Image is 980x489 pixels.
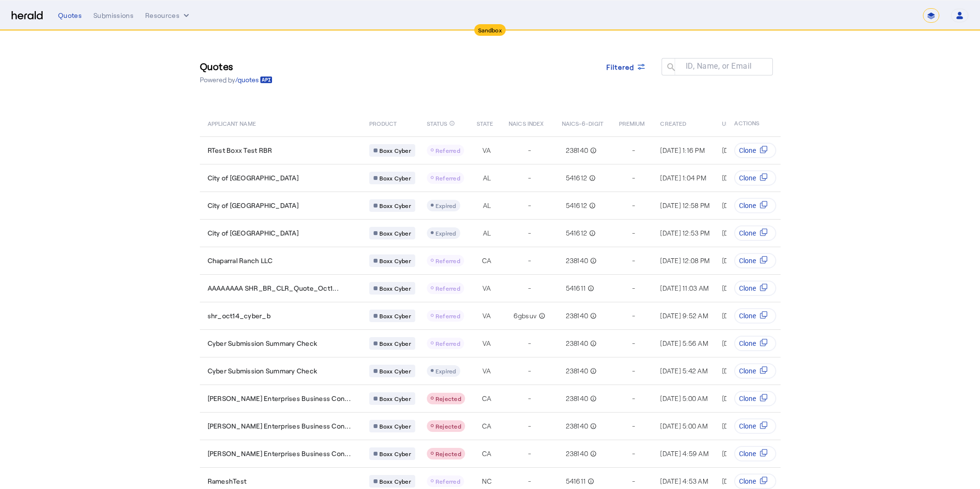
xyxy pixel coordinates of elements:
[528,394,531,403] span: -
[619,118,645,128] span: PREMIUM
[528,449,531,459] span: -
[660,284,709,292] span: [DATE] 11:03 AM
[379,257,411,265] span: Boxx Cyber
[588,421,597,431] mat-icon: info_outline
[599,58,654,75] button: Filtered
[528,173,531,183] span: -
[436,312,460,319] span: Referred
[379,312,411,320] span: Boxx Cyber
[436,147,460,154] span: Referred
[566,449,588,459] span: 238140
[735,474,777,489] button: Clone
[436,478,460,485] span: Referred
[482,339,491,348] span: VA
[722,394,768,402] span: [DATE] 5:01 AM
[566,146,588,155] span: 238140
[208,201,299,210] span: City of [GEOGRAPHIC_DATA]
[436,285,460,292] span: Referred
[722,174,768,182] span: [DATE] 1:05 PM
[587,201,596,210] mat-icon: info_outline
[208,118,256,128] span: APPLICANT NAME
[208,228,299,238] span: City of [GEOGRAPHIC_DATA]
[632,201,635,210] span: -
[739,146,756,155] span: Clone
[482,256,492,266] span: CA
[528,476,531,486] span: -
[722,229,768,237] span: [DATE] 1:24 PM
[528,283,531,293] span: -
[739,476,756,486] span: Clone
[379,477,411,485] span: Boxx Cyber
[208,146,272,155] span: RTest Boxx Test RBR
[379,367,411,375] span: Boxx Cyber
[735,143,777,158] button: Clone
[739,256,756,266] span: Clone
[739,421,756,431] span: Clone
[528,421,531,431] span: -
[12,11,43,20] img: Herald Logo
[660,339,708,347] span: [DATE] 5:56 AM
[588,311,597,321] mat-icon: info_outline
[660,394,708,402] span: [DATE] 5:00 AM
[566,421,588,431] span: 238140
[379,229,411,237] span: Boxx Cyber
[369,118,397,128] span: PRODUCT
[735,363,777,379] button: Clone
[474,24,506,36] div: Sandbox
[735,281,777,296] button: Clone
[739,228,756,238] span: Clone
[632,146,635,155] span: -
[739,311,756,321] span: Clone
[662,62,678,74] mat-icon: search
[735,225,777,241] button: Clone
[379,395,411,402] span: Boxx Cyber
[566,366,588,376] span: 238140
[449,118,455,129] mat-icon: info_outline
[660,422,708,430] span: [DATE] 5:00 AM
[379,284,411,292] span: Boxx Cyber
[482,311,491,321] span: VA
[722,449,770,458] span: [DATE] 4:59 AM
[483,201,491,210] span: AL
[379,422,411,430] span: Boxx Cyber
[566,283,586,293] span: 541611
[735,198,777,213] button: Clone
[587,228,596,238] mat-icon: info_outline
[660,449,709,458] span: [DATE] 4:59 AM
[739,201,756,210] span: Clone
[208,283,339,293] span: AAAAAAAA SHR_BR_CLR_Quote_Oct1...
[145,11,191,20] button: Resources dropdown menu
[586,476,594,486] mat-icon: info_outline
[722,118,748,128] span: UPDATED
[632,339,635,348] span: -
[632,366,635,376] span: -
[513,311,537,321] span: 6gbsuv
[566,339,588,348] span: 238140
[208,173,299,183] span: City of [GEOGRAPHIC_DATA]
[739,394,756,403] span: Clone
[566,228,588,238] span: 541612
[588,256,597,266] mat-icon: info_outline
[509,118,543,128] span: NAICS INDEX
[379,202,411,209] span: Boxx Cyber
[436,368,456,374] span: Expired
[436,395,461,402] span: Rejected
[735,253,777,268] button: Clone
[208,421,351,431] span: [PERSON_NAME] Enterprises Business Con...
[722,201,768,209] span: [DATE] 1:04 PM
[208,311,271,321] span: shr_oct14_cyber_b
[436,340,460,347] span: Referred
[436,202,456,209] span: Expired
[632,311,635,321] span: -
[632,228,635,238] span: -
[739,283,756,293] span: Clone
[660,477,708,485] span: [DATE] 4:53 AM
[632,283,635,293] span: -
[528,366,531,376] span: -
[588,394,597,403] mat-icon: info_outline
[483,173,491,183] span: AL
[208,339,318,348] span: Cyber Submission Summary Check
[739,173,756,183] span: Clone
[436,257,460,264] span: Referred
[722,422,769,430] span: [DATE] 5:00 AM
